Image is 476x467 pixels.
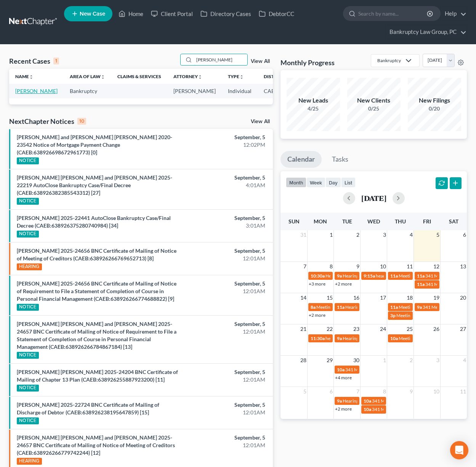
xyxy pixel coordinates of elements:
div: HEARING [17,458,42,465]
a: [PERSON_NAME] [PERSON_NAME] and [PERSON_NAME] 2025-22219 AutoClose Bankruptcy Case/Final Decree (... [17,174,172,196]
a: Nameunfold_more [15,74,34,79]
span: 11a [417,281,425,287]
span: 9a [417,304,422,310]
a: [PERSON_NAME] 2025-24656 BNC Certificate of Mailing of Notice of Requirement to File a Statement ... [17,280,176,302]
div: NOTICE [17,198,39,205]
a: [PERSON_NAME] [PERSON_NAME] 2025-24204 BNC Certificate of Mailing of Chapter 13 Plan (CAEB:638926... [17,369,178,383]
span: Hearing for [PERSON_NAME] and [PERSON_NAME] [343,398,447,404]
span: 31 [300,230,307,239]
a: Typeunfold_more [228,74,244,79]
span: 15 [326,293,333,302]
span: 9a [337,335,342,341]
span: 7 [303,262,307,271]
span: 9:15a [364,273,375,279]
div: 4/25 [287,105,340,112]
span: 5 [436,230,440,239]
span: 1 [329,230,333,239]
a: +2 more [335,281,352,287]
span: 24 [379,324,387,334]
div: 12:01AM [188,441,265,449]
span: Meeting of Creditors for [PERSON_NAME] and [PERSON_NAME] [316,304,446,310]
a: +2 more [335,406,352,412]
button: month [286,177,306,188]
span: Thu [395,218,406,225]
span: 341 Meeting for [PERSON_NAME] and [PERSON_NAME] [345,367,459,372]
i: unfold_more [198,75,202,79]
span: 10a [337,367,345,372]
span: Sat [449,218,458,225]
span: Hearing for [PERSON_NAME] [PERSON_NAME] [343,335,439,341]
span: 5 [303,387,307,396]
span: 27 [459,324,467,334]
div: NOTICE [17,157,39,164]
td: [PERSON_NAME] [167,84,222,98]
span: Mon [314,218,327,225]
div: 0/20 [408,105,461,112]
span: hearing for [PERSON_NAME] [PERSON_NAME] [376,273,471,279]
span: 13 [459,262,467,271]
span: 3p [390,313,396,318]
td: Bankruptcy [64,84,111,98]
span: 12 [433,262,440,271]
span: 2 [356,230,360,239]
span: Hearing for [PERSON_NAME] [PERSON_NAME] [343,273,439,279]
a: +4 more [335,375,352,380]
span: 10:30a [311,273,325,279]
span: Hearing for M E [PERSON_NAME] and [PERSON_NAME] [345,304,458,310]
div: 10 [77,118,86,125]
td: Individual [222,84,258,98]
a: [PERSON_NAME] and [PERSON_NAME] [PERSON_NAME] 2020-23542 Notice of Mortgage Payment Change (CAEB:... [17,134,172,156]
div: 12:01AM [188,376,265,384]
div: 3:01AM [188,222,265,229]
a: Directory Cases [197,7,255,21]
div: September, 5 [188,133,265,141]
div: September, 5 [188,247,265,255]
span: 25 [406,324,413,334]
span: 30 [353,356,360,365]
span: 10a [364,406,371,412]
span: 7 [356,387,360,396]
div: 12:01AM [188,255,265,262]
div: 0/25 [347,105,401,112]
span: 1 [382,356,387,365]
span: 3 [382,230,387,239]
div: September, 5 [188,368,265,376]
a: View All [251,119,270,124]
div: New Filings [408,96,461,105]
span: 10 [433,387,440,396]
span: 16 [353,293,360,302]
span: Tue [342,218,352,225]
span: 26 [433,324,440,334]
div: September, 5 [188,174,265,181]
div: New Leads [287,96,340,105]
span: 11 [406,262,413,271]
i: unfold_more [29,75,34,79]
span: 2 [409,356,413,365]
div: September, 5 [188,214,265,222]
div: 12:01AM [188,287,265,295]
span: 6 [329,387,333,396]
span: 9 [356,262,360,271]
div: 12:01AM [188,328,265,335]
a: DebtorCC [255,7,298,21]
span: hearing for [PERSON_NAME] and [PERSON_NAME] [PERSON_NAME] [325,335,466,341]
span: 9 [409,387,413,396]
button: day [325,177,341,188]
span: 11:30a [311,335,325,341]
a: Districtunfold_more [264,74,289,79]
span: 9a [337,398,342,404]
div: 1 [53,58,59,64]
div: September, 5 [188,320,265,328]
a: +3 more [309,281,325,287]
div: HEARING [17,263,42,270]
span: 11a [417,273,425,279]
span: 19 [433,293,440,302]
a: [PERSON_NAME] [PERSON_NAME] and [PERSON_NAME] 2025-24657 BNC Certificate of Mailing of Notice of ... [17,321,176,350]
div: Bankruptcy [377,57,401,64]
a: Calendar [280,151,322,168]
span: 23 [353,324,360,334]
span: 341 Meeting for [PERSON_NAME] [372,398,441,404]
div: 4:01AM [188,181,265,189]
a: [PERSON_NAME] 2025-22724 BNC Certificate of Mailing of Discharge of Debtor (CAEB:6389262381956478... [17,401,159,416]
span: 18 [406,293,413,302]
